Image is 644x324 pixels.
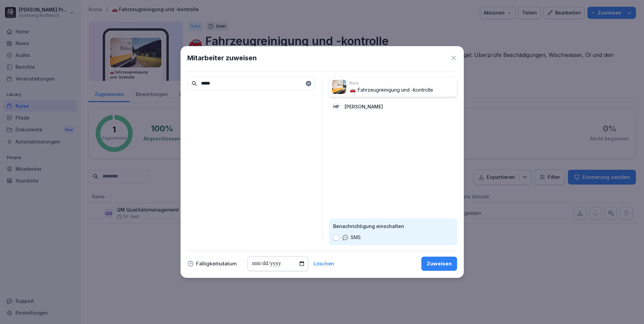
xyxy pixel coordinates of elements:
[350,80,454,86] p: Kurs
[196,261,237,266] p: Fälligkeitsdatum
[332,102,341,111] div: HP
[350,86,454,94] p: 🚗 Fahrzeugreinigung und -kontrolle
[187,53,257,63] h1: Mitarbeiter zuweisen
[427,260,452,267] div: Zuweisen
[333,223,453,230] p: Benachrichtigung einschalten
[351,234,361,241] p: SMS
[345,103,383,110] p: [PERSON_NAME]
[421,257,457,271] button: Zuweisen
[314,261,334,266] button: Löschen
